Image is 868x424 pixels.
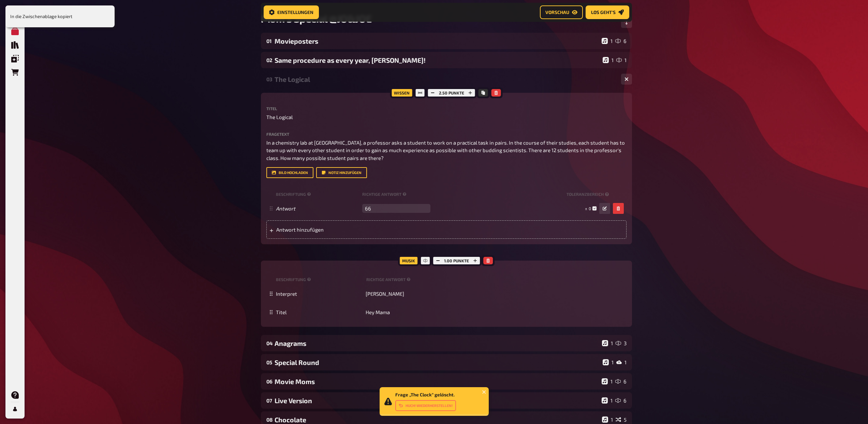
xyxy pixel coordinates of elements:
[276,205,295,211] i: Antwort
[275,56,600,64] div: Same procedure as every year, [PERSON_NAME]!
[615,397,627,404] div: 6
[589,206,591,211] span: 0
[603,359,614,365] div: 1
[266,132,627,136] label: Fragetext
[366,277,412,282] small: Richtige Antwort
[616,416,627,423] div: 5
[621,17,632,28] button: Reihenfolge anpassen
[275,75,616,83] div: The Logical
[602,340,613,346] div: 1
[275,339,599,347] div: Anagrams
[266,140,626,161] span: In a chemistry lab at [GEOGRAPHIC_DATA], a professor asks a student to work on a practical task i...
[479,89,488,97] button: Kopieren
[266,167,313,178] button: Bild hochladen
[276,191,359,197] small: Beschriftung
[266,38,272,44] div: 01
[276,291,297,297] span: Interpret
[545,10,569,15] span: Vorschau
[482,389,487,395] button: close
[616,340,627,346] div: 3
[602,378,613,384] div: 1
[426,87,477,98] div: 2.50 Punkte
[266,359,272,365] div: 05
[266,106,627,111] label: Titel
[275,37,599,45] div: Movieposters
[615,378,627,384] div: 6
[586,5,629,19] button: Los geht's
[362,204,430,213] input: leer
[264,5,319,19] button: Einstellungen
[540,5,583,19] button: Vorschau
[266,416,272,423] div: 08
[602,397,613,404] div: 1
[266,113,293,121] span: The Logical
[431,255,482,266] div: 1.00 Punkte
[275,416,599,424] div: Chocolate
[591,10,616,15] span: Los geht's
[275,397,599,405] div: Live Version
[275,359,600,366] div: Special Round
[266,378,272,384] div: 06
[603,57,614,63] div: 1
[276,277,364,282] small: Beschriftung
[266,76,272,82] div: 03
[616,57,627,63] div: 1
[615,38,627,44] div: 6
[395,392,456,411] div: Frage „The Clock“ gelöscht.
[602,38,613,44] div: 1
[567,191,610,197] small: Toleranzbereich
[362,191,564,197] small: Richtige Antwort
[316,167,367,178] button: Notiz hinzufügen
[602,416,613,423] div: 1
[395,400,456,411] button: Huch! Wiederherstellen!
[277,10,313,15] span: Einstellungen
[366,309,390,315] span: Hey Mama
[585,206,597,211] small: ±
[390,87,414,98] div: Wissen
[276,226,382,233] span: Antwort hinzufügen
[366,291,404,297] span: [PERSON_NAME]
[616,359,627,365] div: 1
[275,378,599,385] div: Movie Moms
[5,5,115,27] div: In die Zwischenablage kopiert
[266,397,272,404] div: 07
[276,309,286,315] span: Titel
[398,255,419,266] div: Musik
[266,57,272,63] div: 02
[266,340,272,346] div: 04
